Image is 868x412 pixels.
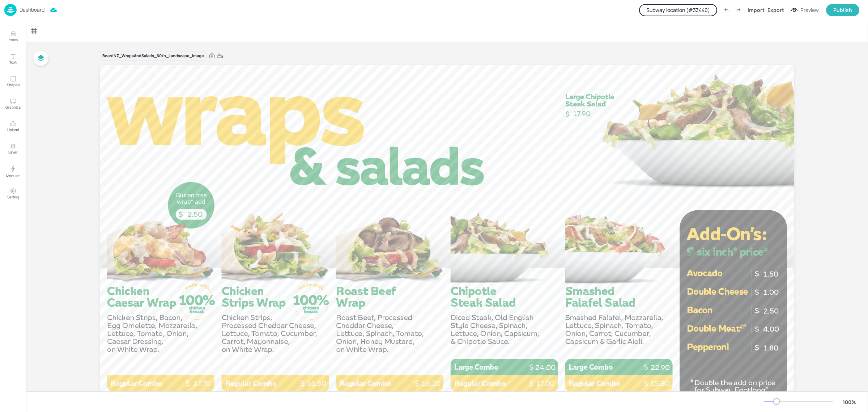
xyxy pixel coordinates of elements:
[732,4,745,16] label: Redo (Ctrl + Y)
[4,4,17,16] img: logo-86c26b7e.jpg
[763,344,778,352] span: 1.80
[800,6,819,14] div: Preview
[767,6,784,14] div: Export
[646,362,675,373] p: 22.90
[826,4,859,16] button: Publish
[417,378,445,388] p: 16.10
[720,4,732,16] label: Undo (Ctrl + Z)
[748,6,765,14] div: Import
[763,288,779,297] span: 1.00
[20,7,44,12] p: Dashboard
[833,6,852,14] div: Publish
[573,109,591,118] span: 17.90
[841,398,858,406] div: 100 %
[188,378,216,388] p: 17.70
[302,378,331,388] p: 16.50
[646,378,675,388] p: 15.80
[787,5,823,16] button: Preview
[531,362,560,373] p: 24.00
[639,4,717,16] button: Subway location (#33440)
[763,307,779,315] span: 2.50
[757,324,786,334] p: 4.00
[187,210,203,219] span: 2.50
[100,51,207,61] div: Board NZ_WrapsAndSalads_60th_Landscape_Image
[763,270,778,278] span: 1.50
[531,378,560,388] p: 17.00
